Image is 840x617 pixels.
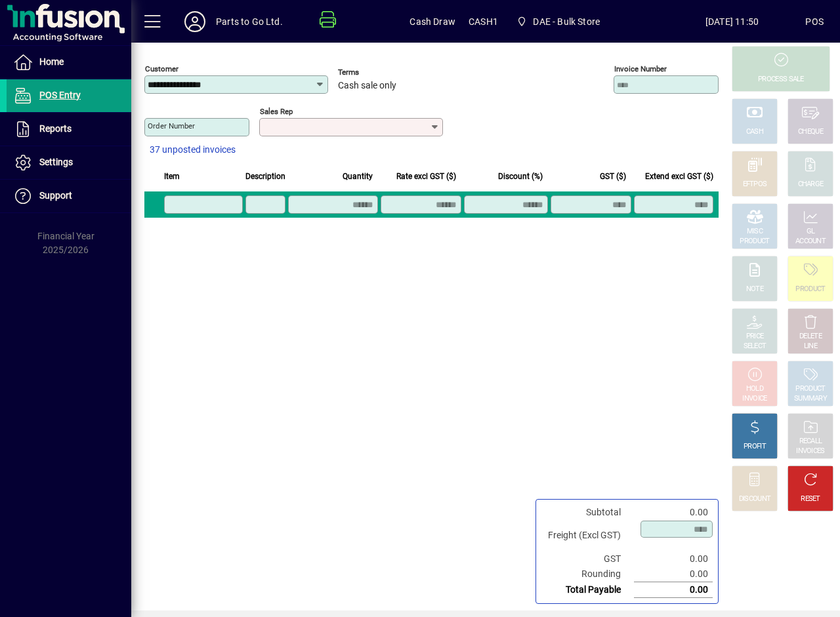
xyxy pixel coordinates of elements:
span: Discount (%) [498,169,543,184]
div: CASH [746,127,763,137]
span: Support [39,190,72,201]
td: Freight (Excl GST) [541,520,634,551]
div: PRODUCT [795,384,825,394]
div: PROFIT [744,442,766,452]
div: POS [805,11,824,32]
div: PRODUCT [740,237,769,247]
div: SELECT [744,342,766,351]
mat-label: Sales rep [260,107,293,116]
span: 37 unposted invoices [150,143,236,157]
td: GST [541,551,634,567]
div: LINE [804,342,817,351]
div: PROCESS SALE [758,75,804,85]
div: SUMMARY [794,394,827,404]
span: Settings [39,157,73,167]
a: Support [7,180,131,212]
div: ACCOUNT [795,237,826,247]
div: CHEQUE [798,127,823,137]
div: MISC [747,227,763,237]
div: EFTPOS [743,180,767,189]
span: Cash Draw [409,11,455,32]
div: CHARGE [798,180,824,189]
span: Home [39,56,64,67]
div: PRODUCT [795,285,825,294]
span: Description [245,169,285,184]
div: PRICE [746,332,764,342]
span: GST ($) [600,169,626,184]
div: INVOICES [796,447,824,456]
button: Profile [174,10,216,33]
div: NOTE [746,285,763,294]
span: Item [164,169,180,184]
span: DAE - Bulk Store [533,11,600,32]
div: Parts to Go Ltd. [216,11,283,32]
div: HOLD [746,384,763,394]
div: DISCOUNT [739,494,770,504]
td: 0.00 [634,505,713,520]
span: Cash sale only [338,81,396,91]
td: Total Payable [541,582,634,598]
span: Extend excl GST ($) [645,169,713,184]
div: INVOICE [742,394,766,404]
span: Reports [39,123,72,134]
td: 0.00 [634,567,713,582]
span: DAE - Bulk Store [511,10,605,33]
a: Home [7,46,131,79]
span: [DATE] 11:50 [659,11,806,32]
span: POS Entry [39,90,81,100]
mat-label: Customer [145,64,178,73]
div: GL [807,227,815,237]
span: Quantity [343,169,373,184]
div: RESET [801,494,820,504]
div: DELETE [799,332,822,342]
mat-label: Order number [148,121,195,130]
mat-label: Invoice number [614,64,667,73]
td: Subtotal [541,505,634,520]
span: Rate excl GST ($) [396,169,456,184]
button: 37 unposted invoices [144,138,241,162]
td: 0.00 [634,551,713,567]
div: RECALL [799,437,822,447]
td: Rounding [541,567,634,582]
a: Settings [7,146,131,179]
td: 0.00 [634,582,713,598]
span: Terms [338,68,417,77]
a: Reports [7,113,131,146]
span: CASH1 [469,11,498,32]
